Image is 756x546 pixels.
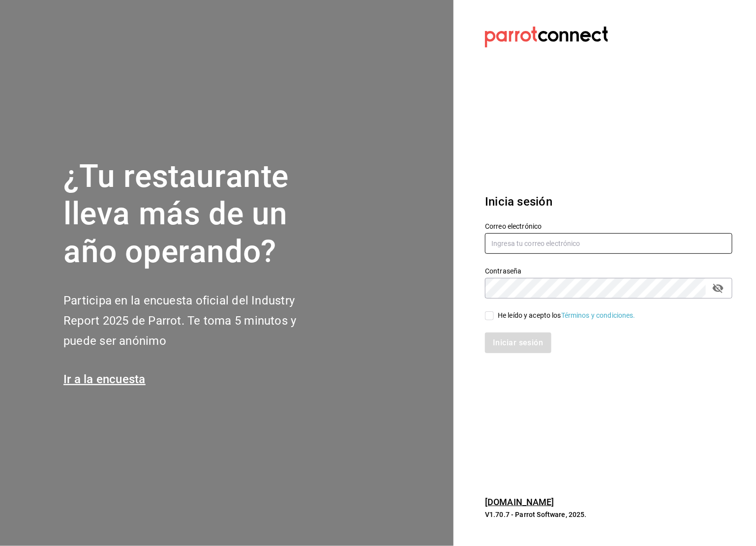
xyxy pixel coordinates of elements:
label: Contraseña [485,268,732,274]
h2: Participa en la encuesta oficial del Industry Report 2025 de Parrot. Te toma 5 minutos y puede se... [63,291,329,351]
h3: Inicia sesión [485,193,732,211]
h1: ¿Tu restaurante lleva más de un año operando? [63,158,329,271]
label: Correo electrónico [485,223,732,230]
div: He leído y acepto los [498,310,635,321]
a: Ir a la encuesta [63,372,146,386]
button: passwordField [710,280,726,297]
a: Términos y condiciones. [561,311,635,319]
a: [DOMAIN_NAME] [485,497,554,507]
input: Ingresa tu correo electrónico [485,233,732,254]
p: V1.70.7 - Parrot Software, 2025. [485,510,732,519]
